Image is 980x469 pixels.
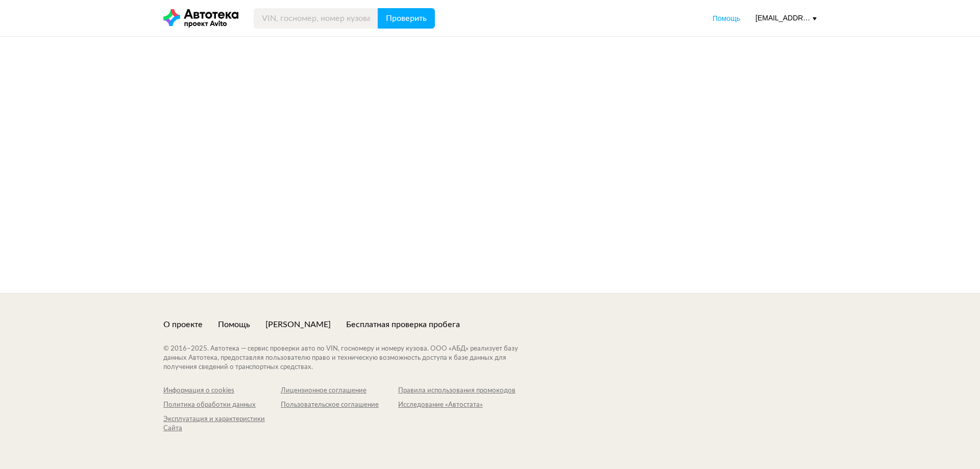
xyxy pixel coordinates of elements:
[163,344,538,372] div: © 2016– 2025 . Автотека — сервис проверки авто по VIN, госномеру и номеру кузова. ООО «АБД» реали...
[398,386,516,396] a: Правила использования промокодов
[254,8,378,29] input: VIN, госномер, номер кузова
[163,386,281,396] a: Информация о cookies
[163,401,281,410] a: Политика обработки данных
[218,319,250,330] a: Помощь
[386,14,427,22] span: Проверить
[281,386,398,396] a: Лицензионное соглашение
[346,319,460,330] a: Бесплатная проверка пробега
[713,14,740,22] span: Помощь
[265,319,331,330] a: [PERSON_NAME]
[398,401,516,410] a: Исследование «Автостата»
[281,401,398,410] a: Пользовательское соглашение
[713,13,740,23] a: Помощь
[163,319,203,330] a: О проекте
[378,8,435,29] button: Проверить
[755,13,817,23] div: [EMAIL_ADDRESS][DOMAIN_NAME]
[163,415,281,433] a: Эксплуатация и характеристики Сайта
